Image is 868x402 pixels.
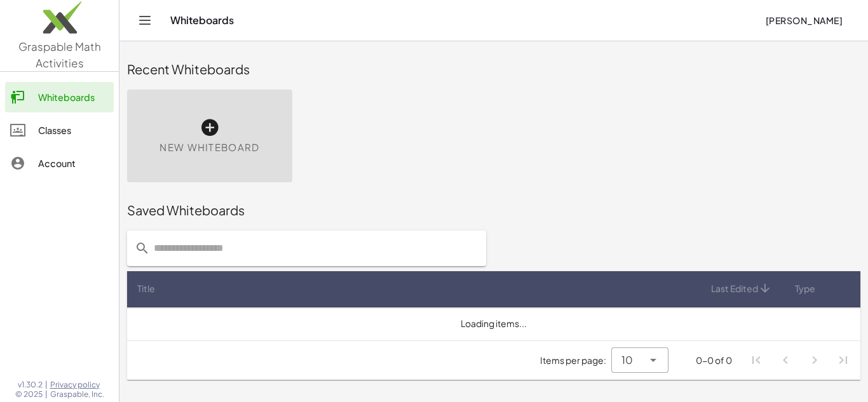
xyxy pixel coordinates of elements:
[755,9,853,32] button: [PERSON_NAME]
[711,282,758,295] span: Last Edited
[18,39,101,70] span: Graspable Math Activities
[135,241,150,256] i: prepended action
[45,389,48,399] span: |
[38,156,109,171] div: Account
[5,148,114,178] a: Account
[50,389,104,399] span: Graspable, Inc.
[5,82,114,112] a: Whiteboards
[38,123,109,138] div: Classes
[137,282,155,295] span: Title
[135,10,155,30] button: Toggle navigation
[159,140,259,155] span: New Whiteboard
[15,389,43,399] span: © 2025
[50,380,104,390] a: Privacy policy
[38,90,109,105] div: Whiteboards
[18,380,43,390] span: v1.30.2
[795,282,815,295] span: Type
[621,352,633,368] span: 10
[45,380,48,390] span: |
[127,60,860,78] div: Recent Whiteboards
[742,346,858,375] nav: Pagination Navigation
[540,354,611,367] span: Items per page:
[5,115,114,145] a: Classes
[127,201,860,219] div: Saved Whiteboards
[696,354,732,367] div: 0-0 of 0
[127,307,860,340] td: Loading items...
[765,15,843,26] span: [PERSON_NAME]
